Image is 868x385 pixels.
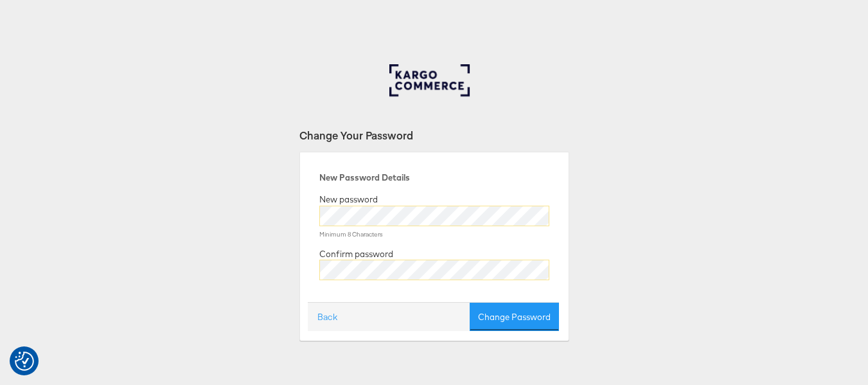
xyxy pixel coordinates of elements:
a: Back [317,311,337,323]
label: New password [319,193,378,206]
small: Minimum 8 Characters [319,230,383,238]
div: Change Your Password [299,128,569,143]
div: New Password Details [319,172,549,184]
img: Revisit consent button [15,352,34,371]
label: Confirm password [319,248,393,260]
button: Change Password [470,303,559,332]
button: Consent Preferences [15,352,34,371]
